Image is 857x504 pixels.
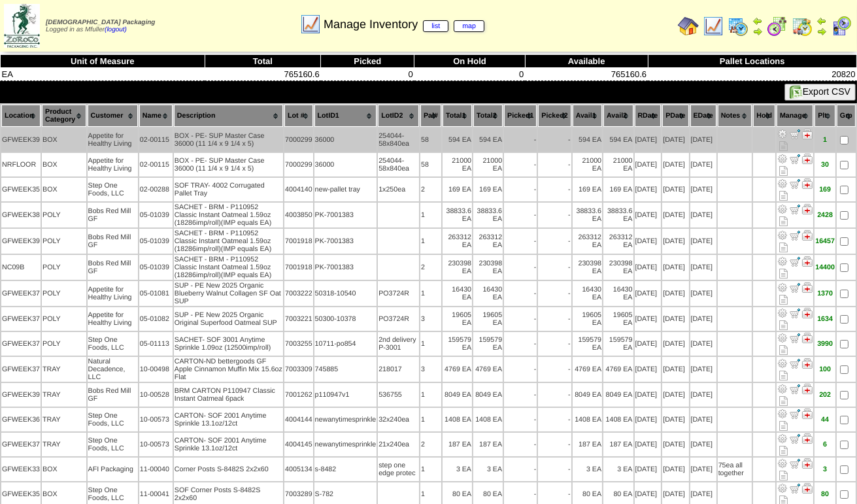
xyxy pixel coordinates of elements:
[504,229,537,254] td: -
[802,458,813,469] img: Manage Hold
[88,307,138,331] td: Appetite for Healthy Living
[42,332,86,356] td: POLY
[538,128,571,152] td: -
[635,332,662,356] td: [DATE]
[88,357,138,382] td: Natural Decadence, LLC
[42,307,86,331] td: POLY
[753,105,775,127] th: Hold
[443,229,472,254] td: 263312 EA
[635,307,662,331] td: [DATE]
[802,384,813,394] img: Manage Hold
[802,483,813,494] img: Manage Hold
[42,255,86,280] td: POLY
[802,409,813,419] img: Manage Hold
[473,255,503,280] td: 230398 EA
[314,332,377,356] td: 10711-po854
[777,256,788,267] img: Adjust
[779,191,788,201] i: Note
[284,281,313,306] td: 7003222
[777,333,788,343] img: Adjust
[538,153,571,176] td: -
[88,281,138,306] td: Appetite for Healthy Living
[777,154,788,164] img: Adjust
[473,307,503,331] td: 19605 EA
[573,105,602,127] th: Avail1
[284,332,313,356] td: 7003255
[473,332,503,356] td: 159579 EA
[473,281,503,306] td: 16430 EA
[790,230,800,241] img: Move
[414,55,525,68] th: On Hold
[139,332,173,356] td: 05-01113
[314,128,377,152] td: 36000
[1,357,41,382] td: GFWEEK37
[139,229,173,254] td: 05-01039
[314,203,377,227] td: PK-7001383
[300,14,321,35] img: line_graph.gif
[777,483,788,494] img: Adjust
[662,128,688,152] td: [DATE]
[779,166,788,176] i: Note
[443,307,472,331] td: 19605 EA
[538,281,571,306] td: -
[473,178,503,201] td: 169 EA
[816,26,827,37] img: arrowright.gif
[573,255,602,280] td: 230398 EA
[635,255,662,280] td: [DATE]
[420,281,441,306] td: 1
[784,84,856,101] button: Export CSV
[779,243,788,252] i: Note
[777,230,788,241] img: Adjust
[662,229,688,254] td: [DATE]
[504,307,537,331] td: -
[815,365,835,373] div: 100
[284,255,313,280] td: 7001918
[88,178,138,201] td: Step One Foods, LLC
[815,136,835,144] div: 1
[648,55,856,68] th: Pallet Locations
[815,290,835,297] div: 1370
[1,105,41,127] th: Location
[603,255,633,280] td: 230398 EA
[802,282,813,293] img: Manage Hold
[777,384,788,394] img: Adjust
[88,332,138,356] td: Step One Foods, LLC
[174,307,283,331] td: SUP - PE New 2025 Organic Original Superfood Oatmeal SUP
[603,229,633,254] td: 263312 EA
[573,178,602,201] td: 169 EA
[790,483,800,494] img: Move
[777,358,788,369] img: Adjust
[1,383,41,407] td: GFWEEK39
[815,211,835,219] div: 2428
[703,16,724,37] img: line_graph.gif
[690,128,716,152] td: [DATE]
[205,55,321,68] th: Total
[174,203,283,227] td: SACHET - BRM - P110952 Classic Instant Oatmeal 1.59oz (18286imp/roll)(IMP equals EA)
[420,307,441,331] td: 3
[802,308,813,318] img: Manage Hold
[790,458,800,469] img: Move
[443,357,472,382] td: 4769 EA
[815,105,835,127] th: Plt
[174,357,283,382] td: CARTON-ND bettergoods GF Apple Cinnamon Muffin Mix 15.6oz Flat
[635,281,662,306] td: [DATE]
[284,357,313,382] td: 7003309
[662,255,688,280] td: [DATE]
[284,203,313,227] td: 4003850
[603,203,633,227] td: 38833.6 EA
[790,282,800,293] img: Move
[473,203,503,227] td: 38833.6 EA
[790,384,800,394] img: Move
[88,128,138,152] td: Appetite for Healthy Living
[42,203,86,227] td: POLY
[473,153,503,176] td: 21000 EA
[573,203,602,227] td: 38833.6 EA
[790,178,800,189] img: Move
[777,308,788,318] img: Adjust
[1,55,205,68] th: Unit of Measure
[815,186,835,193] div: 169
[443,203,472,227] td: 38833.6 EA
[139,178,173,201] td: 02-00288
[174,332,283,356] td: SACHET- SOF 3001 Anytime Sprinkle 1.09oz (12500imp/roll)
[473,229,503,254] td: 263312 EA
